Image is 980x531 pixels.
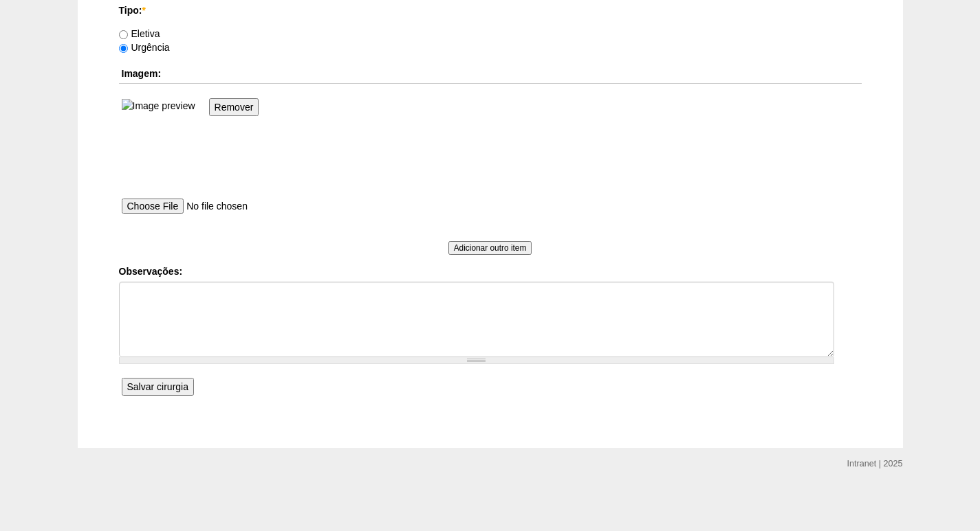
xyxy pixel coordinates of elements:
input: Salvar cirurgia [122,378,194,396]
th: Imagem: [119,64,862,84]
img: nid-88882-20250911_161309.jpg [122,99,195,113]
input: Urgência [119,44,128,53]
label: Observações: [119,264,862,278]
span: Este campo é obrigatório. [142,5,145,16]
input: Remover [209,98,259,116]
label: Urgência [119,42,170,53]
div: Intranet | 2025 [847,457,903,471]
input: Adicionar outro item [448,241,532,255]
input: Eletiva [119,30,128,39]
label: Tipo: [119,3,862,17]
label: Eletiva [119,28,160,39]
